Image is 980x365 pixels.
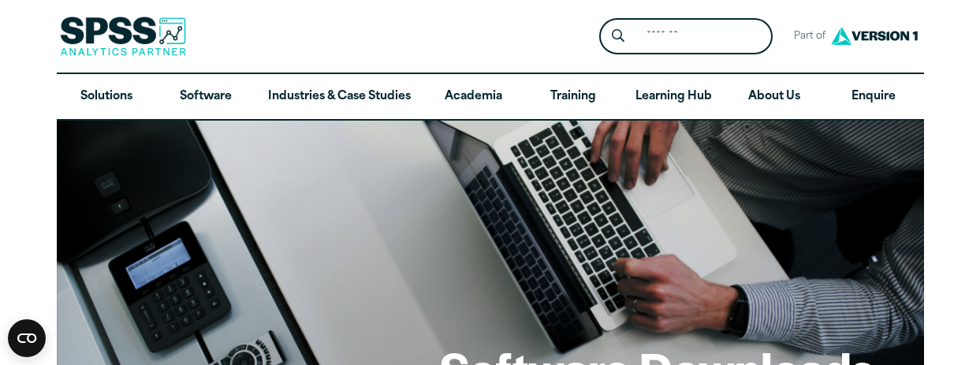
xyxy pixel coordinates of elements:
[785,25,827,48] span: Part of
[603,22,632,51] button: Search magnifying glass icon
[824,74,923,120] a: Enquire
[57,74,156,120] a: Solutions
[623,74,725,120] a: Learning Hub
[255,74,423,120] a: Industries & Case Studies
[423,74,523,120] a: Academia
[599,18,773,55] form: Site Header Search Form
[156,74,255,120] a: Software
[60,17,186,56] img: SPSS Analytics Partner
[57,74,924,120] nav: Desktop version of site main menu
[523,74,622,120] a: Training
[725,74,824,120] a: About Us
[8,319,46,357] svg: CookieBot Widget Icon
[8,319,46,357] button: Open CMP widget
[8,319,46,357] div: CookieBot Widget Contents
[827,21,922,50] img: Version1 Logo
[612,29,624,43] svg: Search magnifying glass icon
